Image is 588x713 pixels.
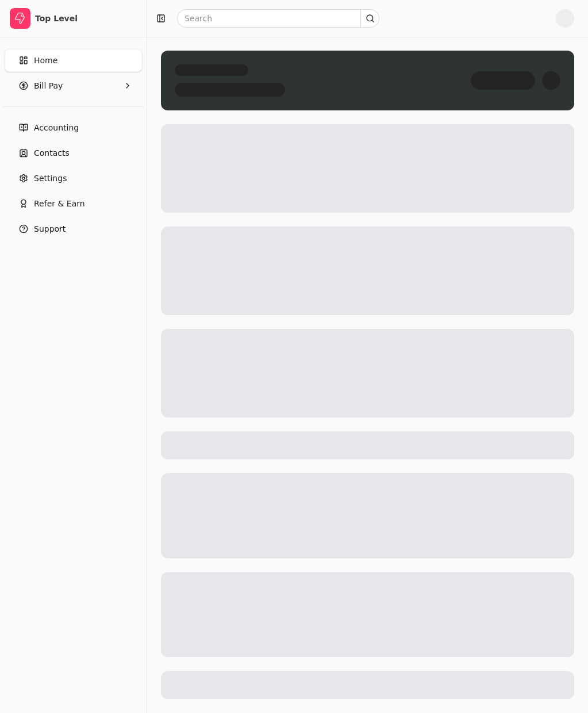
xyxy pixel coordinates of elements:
span: Bill Pay [34,80,63,92]
span: Accounting [34,122,79,134]
a: Accounting [5,116,142,139]
button: Support [5,217,142,240]
button: Refer & Earn [5,192,142,215]
span: Refer & Earn [34,198,85,210]
button: Bill Pay [5,74,142,97]
span: Home [34,55,57,67]
span: Support [34,223,66,235]
span: Contacts [34,147,70,159]
span: Settings [34,172,67,185]
a: Contacts [5,141,142,164]
div: Top Level [35,13,137,24]
a: Home [5,49,142,72]
a: Settings [5,167,142,190]
input: Search [177,9,379,28]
